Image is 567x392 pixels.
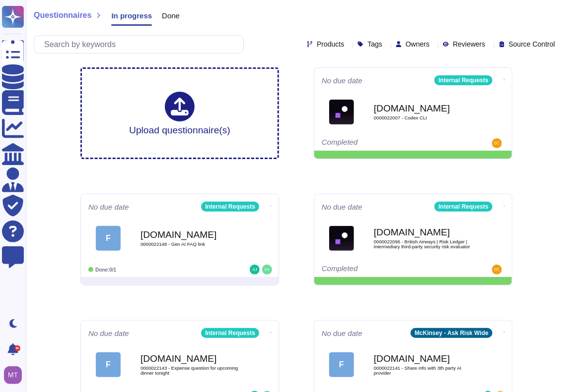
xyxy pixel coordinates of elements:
[329,352,354,377] div: F
[329,226,354,251] img: Logo
[322,203,362,211] span: No due date
[374,104,473,113] b: [DOMAIN_NAME]
[374,239,473,249] span: 0000022096 - British Airways | Risk Ledger | intermediary third-party security risk evaluator
[96,352,121,377] div: F
[141,242,240,247] span: 0000022148 - Gen AI FAQ link
[96,226,121,251] div: F
[492,138,502,148] img: user
[322,265,443,275] div: Completed
[367,41,382,48] span: Tags
[374,115,473,120] span: 0000022007 - Codex CLI
[141,354,240,363] b: [DOMAIN_NAME]
[88,203,129,211] span: No due date
[162,12,180,19] span: Done
[406,41,429,48] span: Owners
[492,265,502,275] img: user
[434,202,493,212] div: Internal Requests
[329,100,354,124] img: Logo
[39,36,243,53] input: Search by keywords
[88,330,129,337] span: No due date
[374,354,473,363] b: [DOMAIN_NAME]
[2,364,29,386] button: user
[317,41,344,48] span: Products
[509,41,555,48] span: Source Control
[453,41,485,48] span: Reviewers
[322,138,443,148] div: Completed
[250,265,260,275] img: user
[14,345,20,351] div: 9+
[322,330,362,337] span: No due date
[374,366,473,375] span: 0000022141 - Share info with 3th party AI provider
[141,366,240,375] span: 0000022143 - Expense question for upcoming dinner tonight
[34,11,91,19] span: Questionnaires
[111,12,152,19] span: In progress
[411,328,493,338] div: McKinsey - Ask Risk Wide
[4,366,22,384] img: user
[95,267,116,273] span: Done: 0/1
[322,77,362,84] span: No due date
[129,92,230,135] div: Upload questionnaire(s)
[374,227,473,237] b: [DOMAIN_NAME]
[141,230,240,239] b: [DOMAIN_NAME]
[201,202,259,212] div: Internal Requests
[262,265,272,275] img: user
[434,75,493,85] div: Internal Requests
[201,328,259,338] div: Internal Requests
